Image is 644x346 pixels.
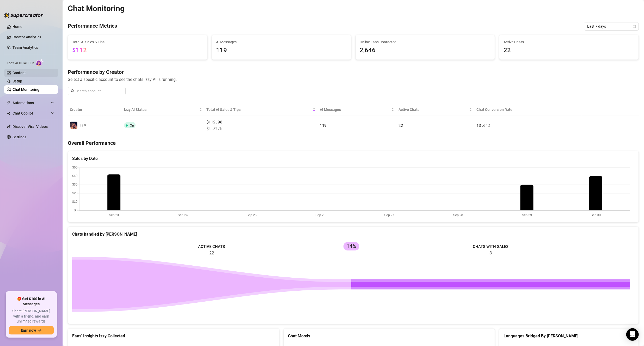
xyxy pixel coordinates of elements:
[206,119,316,125] span: $112.00
[68,104,122,116] th: Creator
[626,328,639,341] div: Open Intercom Messenger
[204,104,318,116] th: Total AI Sales & Tips
[206,126,316,132] span: $ 4.87 /h
[122,104,204,116] th: Izzy AI Status
[320,123,327,128] span: 119
[71,89,75,93] span: search
[396,104,474,116] th: Active Chats
[216,39,347,45] span: AI Messages
[68,4,125,14] h2: Chat Monitoring
[4,13,43,18] img: logo-BBDzfeDw.svg
[21,328,36,332] span: Earn now
[587,22,636,30] span: Last 7 days
[13,79,22,83] a: Setup
[13,87,39,92] a: Chat Monitoring
[13,124,48,129] a: Discover Viral Videos
[72,231,634,237] div: Chats handled by [PERSON_NAME]
[13,109,50,117] span: Chat Copilot
[72,155,634,162] div: Sales by Date
[72,46,87,54] span: $112
[13,99,50,107] span: Automations
[7,61,34,66] span: Izzy AI Chatter
[318,104,396,116] th: AI Messages
[13,45,38,50] a: Team Analytics
[360,45,491,55] span: 2,646
[360,39,491,45] span: Online Fans Contacted
[36,59,44,66] img: AI Chatter
[68,22,117,31] h4: Performance Metrics
[288,333,491,339] div: Chat Moods
[320,107,390,112] span: AI Messages
[504,333,634,339] div: Languages Bridged By [PERSON_NAME]
[72,333,275,339] div: Fans' Insights Izzy Collected
[476,123,490,128] span: 13.64 %
[38,329,42,332] span: arrow-right
[130,123,134,127] span: On
[7,101,11,105] span: thunderbolt
[13,135,26,139] a: Settings
[70,122,77,129] img: Tilly
[9,326,54,335] button: Earn nowarrow-right
[68,76,639,83] span: Select a specific account to see the chats Izzy AI is running.
[76,88,122,94] input: Search account...
[124,107,198,112] span: Izzy AI Status
[13,71,26,75] a: Content
[9,296,54,307] span: 🎁 Get $100 in AI Messages
[216,45,347,55] span: 119
[504,45,634,55] span: 22
[9,309,54,324] span: Share [PERSON_NAME] with a friend, and earn unlimited rewards
[68,139,639,147] h4: Overall Performance
[72,39,203,45] span: Total AI Sales & Tips
[13,25,22,29] a: Home
[13,33,54,41] a: Creator Analytics
[206,107,312,112] span: Total AI Sales & Tips
[68,68,639,76] h4: Performance by Creator
[398,123,403,128] span: 22
[80,123,86,127] span: Tilly
[398,107,468,112] span: Active Chats
[7,111,10,115] img: Chat Copilot
[633,25,636,28] span: calendar
[504,39,634,45] span: Active Chats
[474,104,582,116] th: Chat Conversion Rate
